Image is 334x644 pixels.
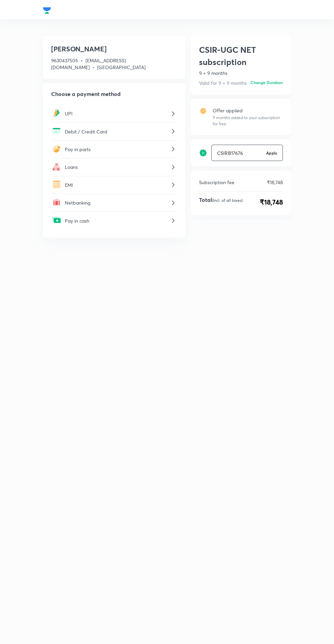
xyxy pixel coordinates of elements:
[65,146,169,153] p: Pay in parts
[92,64,94,70] span: •
[97,64,146,70] span: [GEOGRAPHIC_DATA]
[199,197,243,207] h4: Total
[65,199,169,206] p: Netbanking
[65,163,169,171] p: Loans
[51,161,62,172] img: -
[51,197,62,208] img: -
[81,57,83,64] span: •
[51,57,126,70] span: [EMAIL_ADDRESS][DOMAIN_NAME]
[267,179,283,186] p: ₹18,748
[51,91,177,97] h2: Choose a payment method
[65,181,169,189] p: EMI
[65,110,169,117] p: UPI
[51,214,62,225] img: -
[51,108,62,118] img: -
[266,150,277,156] h6: Apply
[51,179,62,190] img: -
[213,115,283,127] p: 9 months added to your subscription for free
[51,143,62,154] img: -
[199,107,207,115] img: offer
[51,44,177,54] h3: [PERSON_NAME]
[51,125,62,136] img: -
[65,128,169,135] p: Debit / Credit Card
[212,198,243,203] p: (Incl. of all taxes)
[250,79,283,85] h6: Change Duration
[199,69,283,77] p: 9 + 9 months
[199,79,247,86] p: Valid for 9 + 9 months
[212,145,263,161] input: Have a referral code?
[65,217,169,224] p: Pay in cash
[199,179,234,186] p: Subscription fee
[51,57,78,64] span: 9630437505
[213,107,283,114] p: Offer applied
[260,197,283,207] span: ₹18,748
[199,149,207,157] img: discount
[199,44,283,68] h1: CSIR-UGC NET subscription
